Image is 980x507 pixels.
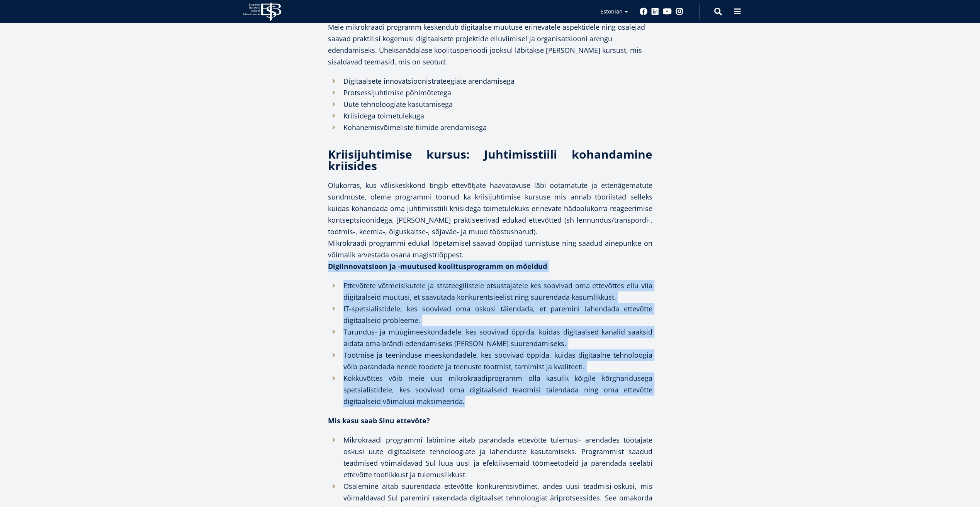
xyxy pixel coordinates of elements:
[328,262,547,271] strong: Digiinnovatsioon ja -muutused koolitusprogramm on mõeldud
[328,326,652,349] li: Turundus- ja müügimeeskondadele, kes soovivad õppida, kuidas digitaalsed kanalid saaksid aidata o...
[663,8,672,15] a: Youtube
[328,179,652,260] p: Olukorras, kus väliskeskkond tingib ettevõtjate haavatavuse läbi ootamatute ja ettenägematute sün...
[328,416,430,425] strong: Mis kasu saab Sinu ettevõte?
[328,372,652,407] li: Kokkuvõttes võib meie uus mikrokraadiprogramm olla kasulik kõigile kõrgharidusega spetsialistidel...
[328,21,652,68] p: Meie mikrokraadi programm keskendub digitaalse muutuse erinevatele aspektidele ning osalejad saav...
[328,122,652,133] li: Kohanemisvõimeliste tiimide arendamisega
[328,75,652,87] li: Digitaalsete innovatsioonistrateegiate arendamisega
[328,303,652,326] li: IT-spetsialistidele, kes soovivad oma oskusi täiendada, et paremini lahendada ettevõtte digitaals...
[328,349,652,372] li: Tootmise ja teeninduse meeskondadele, kes soovivad õppida, kuidas digitaalne tehnoloogia võib par...
[328,434,652,480] li: Mikrokraadi programmi läbimine aitab parandada ettevõtte tulemusi- arendades töötajate oskusi uut...
[651,8,659,15] a: Linkedin
[328,98,652,110] li: Uute tehnoloogiate kasutamisega
[328,280,652,303] li: Ettevõtete võtmeisikutele ja strateegilistele otsustajatele kes soovivad oma ettevõttes ellu viia...
[640,8,647,15] a: Facebook
[328,87,652,98] li: Protsessijuhtimise põhimõtetega
[328,146,652,174] strong: Kriisijuhtimise kursus: Juhtimisstiili kohandamine kriisides
[328,110,652,122] li: Kriisidega toimetulekuga
[676,8,683,15] a: Instagram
